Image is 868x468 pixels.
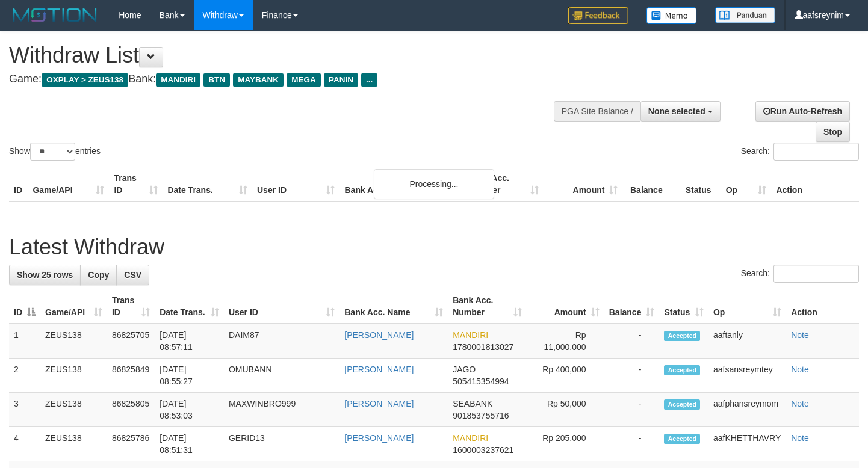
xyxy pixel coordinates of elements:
th: Op [721,167,772,202]
span: Accepted [664,331,700,341]
td: OMUBANN [224,359,339,393]
img: Button%20Memo.svg [646,7,697,24]
span: None selected [648,106,705,116]
a: Note [791,399,809,408]
a: [PERSON_NAME] [344,399,414,408]
span: ... [361,73,377,87]
th: Game/API [28,167,109,202]
th: Trans ID [109,167,163,202]
td: Rp 11,000,000 [527,324,604,359]
span: JAGO [453,365,476,374]
td: ZEUS138 [40,324,107,359]
span: CSV [124,270,141,280]
a: CSV [116,265,149,285]
th: Date Trans. [163,167,252,202]
td: - [604,324,660,359]
th: Date Trans.: activate to sort column ascending [155,289,224,324]
h1: Withdraw List [9,43,566,67]
th: ID: activate to sort column descending [9,289,40,324]
th: Trans ID: activate to sort column ascending [107,289,155,324]
h1: Latest Withdraw [9,235,859,259]
td: [DATE] 08:55:27 [155,359,224,393]
span: MANDIRI [453,330,488,340]
th: Bank Acc. Number: activate to sort column ascending [448,289,527,324]
a: Copy [80,265,117,285]
label: Show entries [9,143,101,161]
td: [DATE] 08:51:31 [155,427,224,461]
th: Bank Acc. Name [339,167,463,202]
span: Show 25 rows [17,270,73,280]
span: Accepted [664,434,700,444]
td: 86825705 [107,324,155,359]
td: [DATE] 08:53:03 [155,393,224,427]
div: Processing... [374,169,494,199]
td: aaftanly [708,324,786,359]
h4: Game: Bank: [9,73,566,85]
span: MEGA [287,73,321,87]
th: Bank Acc. Number [464,167,544,202]
input: Search: [773,143,859,161]
td: aafKHETTHAVRY [708,427,786,461]
td: Rp 50,000 [527,393,604,427]
span: Copy 1600003237621 to clipboard [453,445,513,455]
img: Feedback.jpg [568,7,628,24]
th: ID [9,167,28,202]
span: Copy 1780001813027 to clipboard [453,342,513,352]
span: OXPLAY > ZEUS138 [42,73,128,87]
button: None selected [640,101,721,122]
td: [DATE] 08:57:11 [155,324,224,359]
td: 2 [9,359,40,393]
td: ZEUS138 [40,393,107,427]
span: Copy 901853755716 to clipboard [453,411,509,420]
span: SEABANK [453,399,492,408]
td: GERID13 [224,427,339,461]
span: Copy 505415354994 to clipboard [453,377,509,386]
td: aafphansreymom [708,393,786,427]
input: Search: [773,265,859,283]
label: Search: [741,265,859,283]
a: Note [791,330,809,340]
td: 86825786 [107,427,155,461]
td: Rp 400,000 [527,359,604,393]
th: Status [681,167,721,202]
span: MANDIRI [453,433,488,443]
th: Game/API: activate to sort column ascending [40,289,107,324]
td: ZEUS138 [40,427,107,461]
img: MOTION_logo.png [9,6,101,24]
th: Action [786,289,859,324]
a: [PERSON_NAME] [344,330,414,340]
a: [PERSON_NAME] [344,433,414,443]
td: MAXWINBRO999 [224,393,339,427]
img: panduan.png [715,7,775,23]
th: Amount [544,167,623,202]
td: 1 [9,324,40,359]
td: 86825849 [107,359,155,393]
span: Accepted [664,365,700,375]
td: DAIM87 [224,324,339,359]
span: Accepted [664,399,700,410]
a: Show 25 rows [9,265,81,285]
div: PGA Site Balance / [554,101,640,122]
th: User ID [252,167,339,202]
td: aafsansreymtey [708,359,786,393]
th: Op: activate to sort column ascending [708,289,786,324]
a: Stop [816,122,850,142]
th: Action [771,167,859,202]
label: Search: [741,143,859,161]
td: - [604,393,660,427]
td: - [604,359,660,393]
th: Amount: activate to sort column ascending [527,289,604,324]
td: 86825805 [107,393,155,427]
td: 3 [9,393,40,427]
a: Run Auto-Refresh [755,101,850,122]
td: - [604,427,660,461]
span: MAYBANK [233,73,284,87]
th: Status: activate to sort column ascending [659,289,708,324]
td: Rp 205,000 [527,427,604,461]
span: BTN [203,73,230,87]
span: Copy [88,270,109,280]
th: Balance [622,167,680,202]
span: MANDIRI [156,73,200,87]
th: Balance: activate to sort column ascending [604,289,660,324]
td: ZEUS138 [40,359,107,393]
